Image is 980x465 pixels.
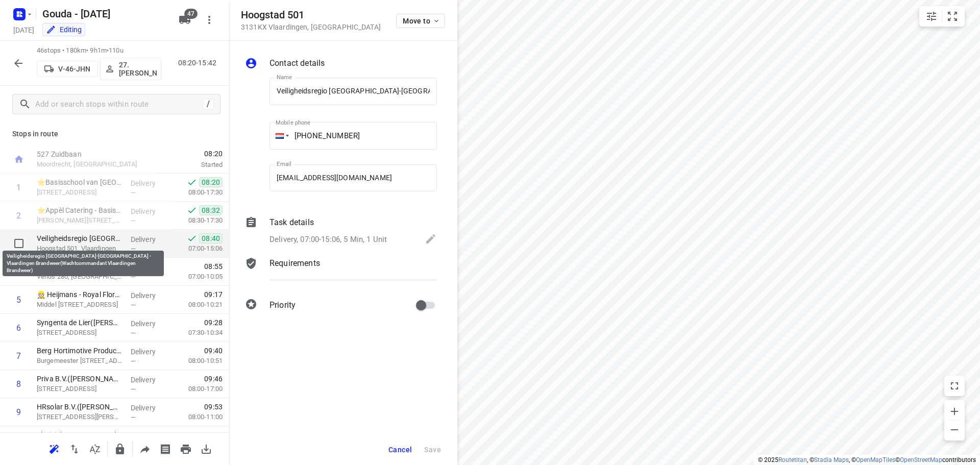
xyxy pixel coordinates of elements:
[119,61,157,77] p: 27.[PERSON_NAME]
[37,384,122,394] p: [STREET_ADDRESS]
[269,257,320,270] p: Requirements
[131,385,136,393] span: —
[37,177,122,187] p: ⭐Basisschool van Kampen - Paterstraat(Luc Smit)
[172,356,223,366] p: 08:00-10:51
[100,58,161,80] button: 27.[PERSON_NAME]
[241,9,381,21] h5: Hoogstad 501
[37,205,122,215] p: ⭐Appèl Catering - Basisschool van Kampen - Willem Pijperstraat(Luc Smit)
[16,295,21,305] div: 5
[85,444,105,453] span: Sort by time window
[199,177,223,187] span: 08:20
[269,57,325,69] p: Contact details
[37,261,122,272] p: ⭐Hamiplant B.V.(Petra van der Waal)
[9,233,29,254] span: Select
[276,120,310,126] label: Mobile phone
[204,261,223,272] span: 08:55
[900,456,942,463] a: OpenStreetMap
[131,234,168,244] p: Delivery
[204,346,223,356] span: 09:40
[856,456,895,463] a: OpenMapTiles
[107,46,109,54] span: •
[204,430,223,440] span: 10:02
[37,412,122,422] p: [STREET_ADDRESS][PERSON_NAME]
[269,234,387,246] p: Delivery, 07:00-15:06, 5 Min, 1 Unit
[388,446,412,454] span: Cancel
[9,24,38,36] h5: Project date
[172,215,223,226] p: 08:30-17:30
[35,96,203,112] input: Add or search stops within route
[172,412,223,422] p: 08:00-11:00
[814,456,849,463] a: Stadia Maps
[131,301,136,309] span: —
[245,257,437,288] div: Requirements
[155,160,223,170] p: Started
[16,183,21,192] div: 1
[245,216,437,247] div: Task detailsDelivery, 07:00-15:06, 5 Min, 1 Unit
[37,374,122,384] p: Priva B.V.(Leon v.d. Kleij)
[37,187,122,198] p: Paterstraat 1, Vlaardingen
[131,431,168,441] p: Delivery
[172,328,223,338] p: 07:30-10:34
[16,351,21,361] div: 7
[131,178,168,188] p: Delivery
[778,456,807,463] a: Routetitan
[131,245,136,253] span: —
[184,9,198,19] span: 47
[396,14,445,28] button: Move to
[269,122,289,150] div: Netherlands: + 31
[109,46,124,54] span: 110u
[199,10,219,30] button: More
[172,384,223,394] p: 08:00-17:00
[37,46,161,56] p: 46 stops • 180km • 9h1m
[155,149,223,159] span: 08:20
[44,444,64,453] span: Reoptimize route
[131,217,136,225] span: —
[131,413,136,421] span: —
[131,375,168,385] p: Delivery
[131,262,168,273] p: Delivery
[131,273,136,281] span: —
[16,211,21,221] div: 2
[172,300,223,310] p: 08:00-10:21
[37,159,143,169] p: Moordrecht, [GEOGRAPHIC_DATA]
[37,149,143,159] p: 527 Zuidbaan
[37,233,122,243] p: Veiligheidsregio [GEOGRAPHIC_DATA]-[GEOGRAPHIC_DATA] - Vlaardingen Brandweer(Wachtcommandant Vlaa...
[269,216,314,229] p: Task details
[135,444,155,453] span: Share route
[37,300,122,310] p: Middel Broekweg 29, Honselersdijk
[199,233,223,243] span: 08:40
[131,319,168,329] p: Delivery
[384,440,416,459] button: Cancel
[199,205,223,215] span: 08:32
[12,129,216,139] p: Stops in route
[37,272,122,282] p: Venus 280, [GEOGRAPHIC_DATA]
[269,122,437,150] input: 1 (702) 123-4567
[37,402,122,412] p: HRsolar B.V.(Martijn van Paassen)
[203,99,214,110] div: /
[64,444,85,453] span: Reverse route
[176,444,196,453] span: Print route
[919,6,965,27] div: small contained button group
[155,444,176,453] span: Print shipping labels
[58,65,90,73] p: V-46-JHN
[196,444,216,453] span: Download route
[37,346,122,356] p: Berg Hortimotive Production BV(Irma van Dijk)
[131,347,168,357] p: Delivery
[37,356,122,366] p: Burgemeester Crezeelaan 42A, De Lier
[204,317,223,328] span: 09:28
[187,233,197,243] svg: Done
[131,189,136,197] span: —
[46,25,82,35] div: You are currently in edit mode.
[921,6,942,27] button: Map settings
[172,272,223,282] p: 07:00-10:05
[269,299,296,311] p: Priority
[37,61,98,77] button: V-46-JHN
[16,379,21,389] div: 8
[38,6,170,22] h5: Rename
[172,187,223,198] p: 08:00-17:30
[37,430,122,440] p: Thuisinbouwen - HMU Olsthoorn Bouw & Ontwikkeling B.V.(Esther Sonneveld & Tess Geertsema)
[37,215,122,226] p: Willem Pijperstraat 1, Vlaardingen
[131,403,168,413] p: Delivery
[131,290,168,301] p: Delivery
[131,329,136,337] span: —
